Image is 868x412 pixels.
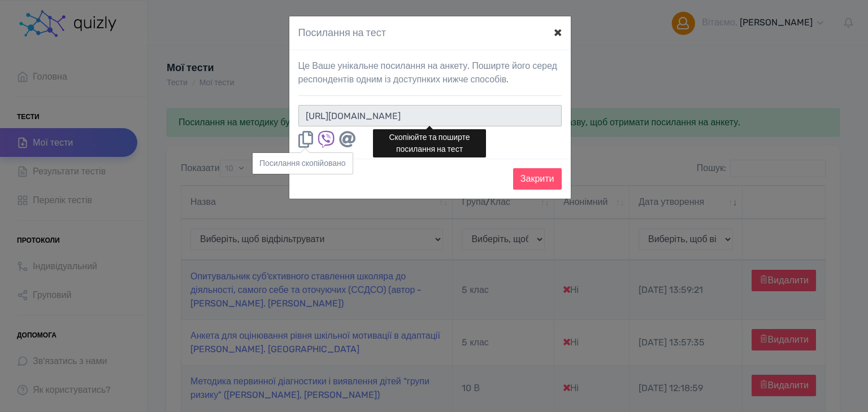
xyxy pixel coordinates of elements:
button: Закрити [513,168,562,190]
div: Посилання скопiйовано [253,153,353,174]
div: Скопіюйте та поширте посилання на тест [373,129,486,157]
button: × [545,16,571,48]
p: Це Ваше унікальне посилання на анкету. Поширте його серед респондентів одним із доступнких нижче ... [298,59,562,86]
h4: Посилання на тест [298,25,386,41]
